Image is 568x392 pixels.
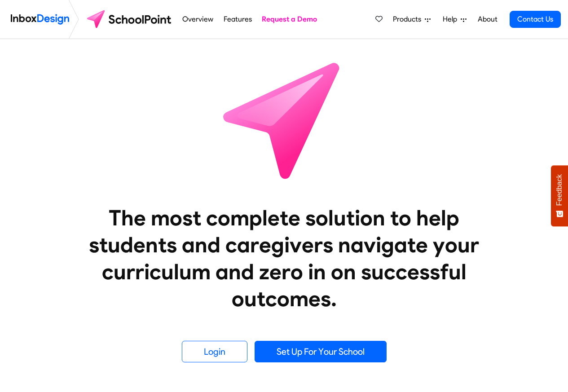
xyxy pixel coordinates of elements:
[439,10,470,28] a: Help
[71,204,498,312] heading: The most complete solution to help students and caregivers navigate your curriculum and zero in o...
[221,10,254,28] a: Features
[510,11,561,28] a: Contact Us
[83,9,177,30] img: schoolpoint logo
[475,10,500,28] a: About
[393,14,425,25] span: Products
[555,174,564,206] span: Feedback
[255,341,387,362] a: Set Up For Your School
[551,165,568,226] button: Feedback - Show survey
[260,10,320,28] a: Request a Demo
[182,341,247,362] a: Login
[443,14,461,25] span: Help
[389,10,434,28] a: Products
[203,39,365,201] img: icon_schoolpoint.svg
[180,10,216,28] a: Overview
